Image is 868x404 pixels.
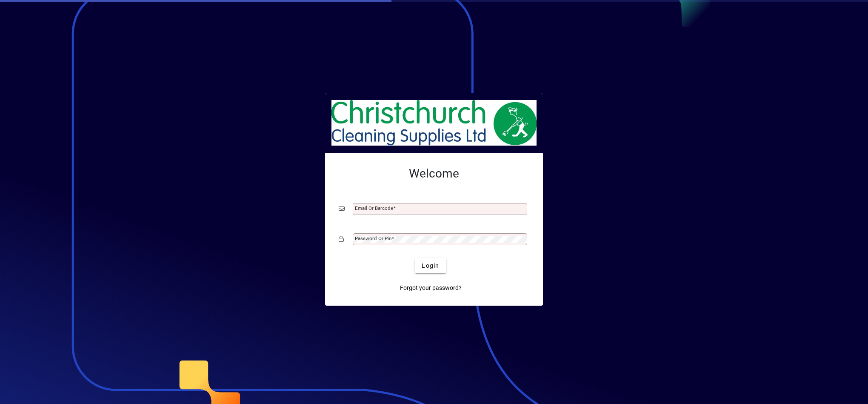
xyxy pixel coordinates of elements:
a: Forgot your password? [397,280,465,295]
mat-label: Email or Barcode [355,205,393,211]
span: Forgot your password? [400,284,462,292]
button: Login [415,258,446,273]
span: Login [422,261,439,270]
mat-label: Password or Pin [355,235,391,241]
h2: Welcome [339,166,529,181]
